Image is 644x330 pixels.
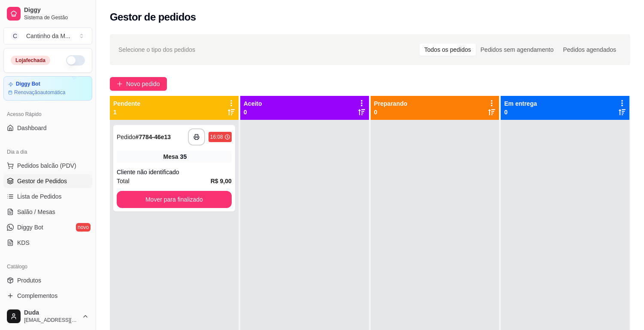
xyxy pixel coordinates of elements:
div: 16:08 [210,134,223,140]
a: Dashboard [3,121,92,135]
a: Gestor de Pedidos [3,174,92,188]
div: 35 [180,152,187,161]
a: Lista de Pedidos [3,190,92,203]
a: Diggy Botnovo [3,220,92,234]
p: Preparando [374,99,408,108]
span: Diggy Bot [17,223,43,232]
div: Todos os pedidos [420,44,476,56]
span: plus [117,81,123,87]
span: Total [117,176,130,186]
div: Cliente não identificado [117,168,232,176]
span: C [11,32,19,40]
button: Pedidos balcão (PDV) [3,159,92,172]
span: [EMAIL_ADDRESS][DOMAIN_NAME] [24,317,79,324]
span: Duda [24,309,79,317]
h2: Gestor de pedidos [110,10,196,24]
strong: R$ 9,00 [211,178,232,184]
span: Diggy [24,6,89,14]
span: Produtos [17,276,41,285]
div: Acesso Rápido [3,107,92,121]
span: Dashboard [17,124,47,132]
div: Catálogo [3,260,92,274]
article: Diggy Bot [16,81,40,87]
div: Pedidos agendados [558,44,621,56]
span: Selecione o tipo dos pedidos [118,45,195,54]
button: Novo pedido [110,77,167,91]
a: Complementos [3,289,92,303]
a: KDS [3,236,92,250]
p: 0 [504,108,537,116]
span: KDS [17,238,30,247]
a: DiggySistema de Gestão [3,3,92,24]
span: Gestor de Pedidos [17,177,67,185]
p: 1 [113,108,140,116]
div: Cantinho da M ... [26,32,70,40]
p: 0 [244,108,262,116]
div: Pedidos sem agendamento [476,44,558,56]
span: Complementos [17,291,57,300]
button: Duda[EMAIL_ADDRESS][DOMAIN_NAME] [3,306,92,327]
a: Diggy BotRenovaçãoautomática [3,76,92,101]
strong: # 7784-46e13 [136,134,171,140]
a: Salão / Mesas [3,205,92,219]
button: Mover para finalizado [117,191,232,208]
span: Mesa [163,152,178,161]
p: Pendente [113,99,140,108]
a: Produtos [3,274,92,287]
button: Alterar Status [66,55,85,65]
button: Select a team [3,27,92,45]
p: 0 [374,108,408,116]
span: Pedidos balcão (PDV) [17,161,76,170]
p: Em entrega [504,99,537,108]
span: Sistema de Gestão [24,14,89,21]
div: Dia a dia [3,145,92,159]
article: Renovação automática [14,89,65,96]
span: Pedido [117,134,136,140]
span: Lista de Pedidos [17,192,62,201]
span: Salão / Mesas [17,208,55,216]
div: Loja fechada [11,56,50,65]
span: Novo pedido [126,79,160,89]
p: Aceito [244,99,262,108]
